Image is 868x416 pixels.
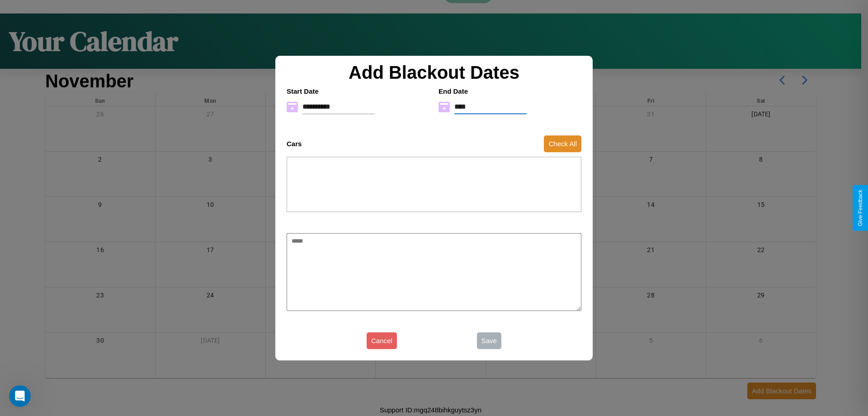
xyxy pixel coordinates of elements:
[9,385,31,407] iframe: Intercom live chat
[287,87,429,95] h4: Start Date
[544,135,581,152] button: Check All
[857,190,863,226] div: Give Feedback
[367,332,397,349] button: Cancel
[282,62,586,83] h2: Add Blackout Dates
[477,332,501,349] button: Save
[287,140,302,148] h4: Cars
[439,87,581,95] h4: End Date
